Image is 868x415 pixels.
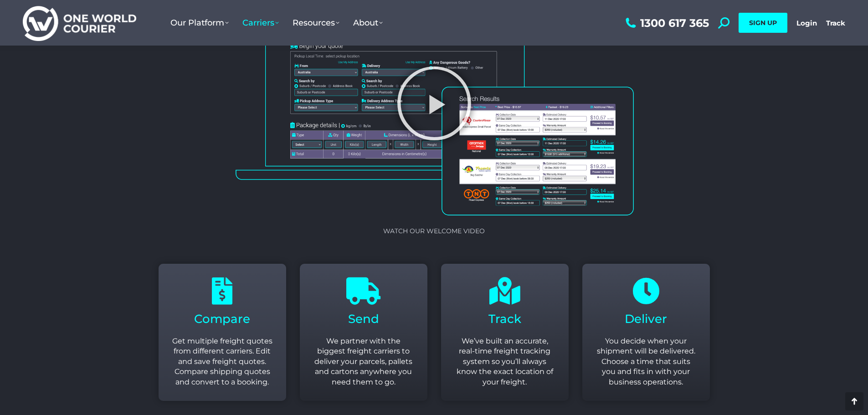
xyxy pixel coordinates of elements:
[749,19,777,27] span: SIGN UP
[164,9,236,37] a: Our Platform
[826,19,845,27] a: Track
[346,9,390,37] a: About
[596,336,696,387] p: You decide when your shipment will be delivered. Choose a time that suits you and fits in with yo...
[395,65,473,142] div: Play Video
[242,18,279,28] span: Carriers
[293,18,339,28] span: Resources
[796,19,817,27] a: Login
[623,17,709,29] a: 1300 617 365
[172,336,272,387] p: Get multiple freight quotes from different carriers. Edit and save freight quotes. Compare shippi...
[313,336,414,387] p: We partner with the biggest freight carriers to deliver your parcels, pallets and cartons anywher...
[229,228,639,234] p: Watch our Welcome video
[348,312,379,326] span: Send
[739,13,787,33] a: SIGN UP
[286,9,346,37] a: Resources
[488,312,521,326] span: Track
[236,9,286,37] a: Carriers
[170,18,229,28] span: Our Platform
[23,5,136,41] img: One World Courier
[353,18,383,28] span: About
[194,312,250,326] span: Compare
[625,312,667,326] span: Deliver
[455,336,555,387] p: We’ve built an accurate, real-time freight tracking system so you’ll always know the exact locati...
